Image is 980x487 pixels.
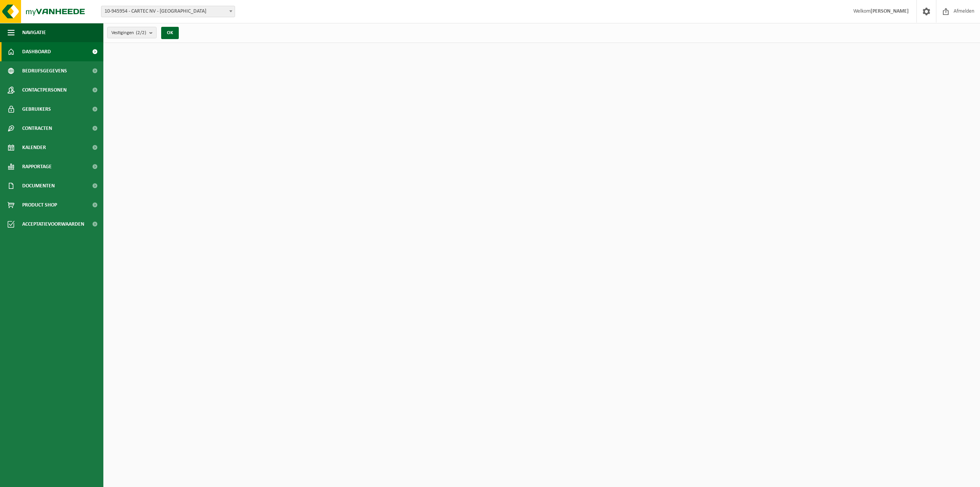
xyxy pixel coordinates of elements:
span: Kalender [22,138,46,157]
button: OK [161,27,179,39]
span: Gebruikers [22,100,51,119]
span: Documenten [22,176,55,195]
span: Bedrijfsgegevens [22,61,67,80]
span: Product Shop [22,195,57,215]
span: Contracten [22,119,52,138]
span: 10-945954 - CARTEC NV - VLEZENBEEK [101,6,235,17]
span: 10-945954 - CARTEC NV - VLEZENBEEK [101,6,235,17]
count: (2/2) [136,30,146,35]
span: Acceptatievoorwaarden [22,215,84,234]
strong: [PERSON_NAME] [871,8,909,14]
span: Dashboard [22,42,51,61]
span: Navigatie [22,23,46,42]
span: Vestigingen [111,27,146,39]
span: Contactpersonen [22,80,67,100]
span: Rapportage [22,157,52,176]
button: Vestigingen(2/2) [107,27,157,38]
